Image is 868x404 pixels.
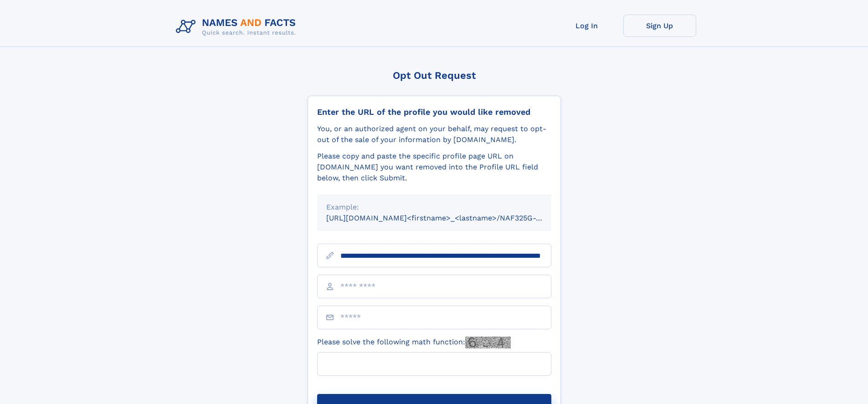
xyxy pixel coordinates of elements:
[317,337,511,348] label: Please solve the following math function:
[308,70,561,81] div: Opt Out Request
[317,107,551,117] div: Enter the URL of the profile you would like removed
[326,214,569,222] small: [URL][DOMAIN_NAME]<firstname>_<lastname>/NAF325G-xxxxxxxx
[172,15,303,39] img: Logo Names and Facts
[623,15,696,37] a: Sign Up
[326,202,542,213] div: Example:
[550,15,623,37] a: Log In
[317,123,551,145] div: You, or an authorized agent on your behalf, may request to opt-out of the sale of your informatio...
[317,151,551,184] div: Please copy and paste the specific profile page URL on [DOMAIN_NAME] you want removed into the Pr...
